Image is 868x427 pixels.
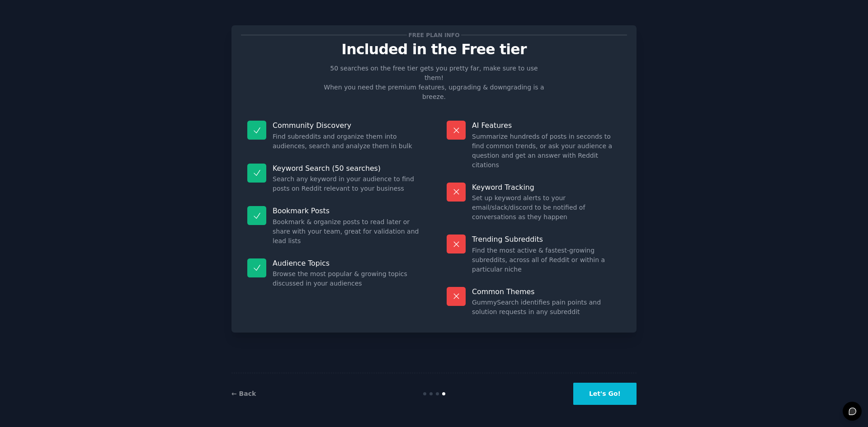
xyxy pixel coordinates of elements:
[320,64,548,102] p: 50 searches on the free tier gets you pretty far, make sure to use them! When you need the premiu...
[472,298,621,317] dd: GummySearch identifies pain points and solution requests in any subreddit
[273,258,421,268] p: Audience Topics
[472,287,621,296] p: Common Themes
[273,174,421,193] dd: Search any keyword in your audience to find posts on Reddit relevant to your business
[472,193,621,222] dd: Set up keyword alerts to your email/slack/discord to be notified of conversations as they happen
[273,269,421,288] dd: Browse the most popular & growing topics discussed in your audiences
[241,42,627,57] p: Included in the Free tier
[472,121,621,130] p: AI Features
[573,383,637,405] button: Let's Go!
[472,246,621,274] dd: Find the most active & fastest-growing subreddits, across all of Reddit or within a particular niche
[273,206,421,216] p: Bookmark Posts
[273,164,421,173] p: Keyword Search (50 searches)
[407,30,461,40] span: Free plan info
[472,235,621,244] p: Trending Subreddits
[472,132,621,170] dd: Summarize hundreds of posts in seconds to find common trends, or ask your audience a question and...
[273,217,421,246] dd: Bookmark & organize posts to read later or share with your team, great for validation and lead lists
[231,390,256,397] a: ← Back
[273,132,421,151] dd: Find subreddits and organize them into audiences, search and analyze them in bulk
[273,121,421,130] p: Community Discovery
[472,183,621,192] p: Keyword Tracking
